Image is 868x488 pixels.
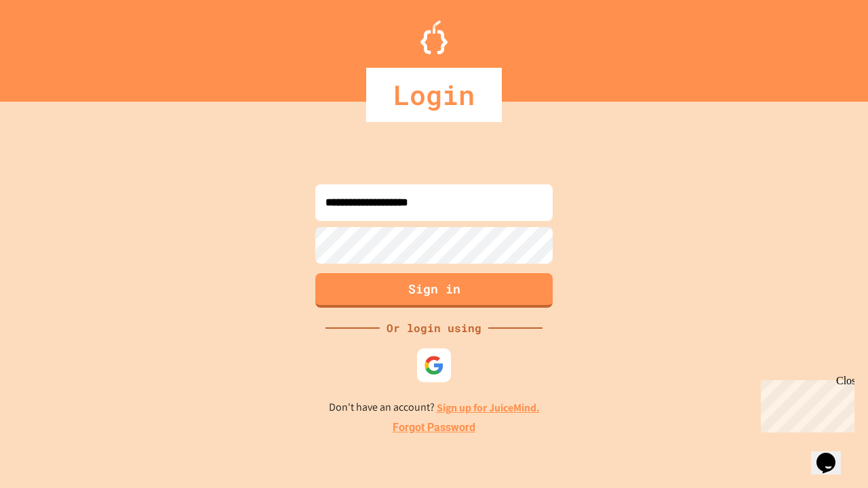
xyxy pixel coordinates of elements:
a: Forgot Password [393,420,475,436]
div: Login [366,68,502,122]
div: Chat with us now!Close [5,5,94,86]
p: Don't have an account? [329,399,540,416]
div: Or login using [380,320,488,336]
img: google-icon.svg [424,355,444,375]
iframe: chat widget [755,375,854,432]
a: Sign up for JuiceMind. [437,401,540,415]
button: Sign in [315,273,553,308]
iframe: chat widget [811,434,854,474]
img: Logo.svg [420,20,448,54]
